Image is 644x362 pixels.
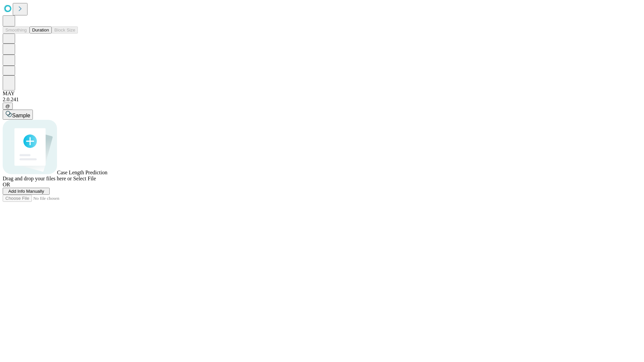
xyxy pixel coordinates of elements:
[57,170,107,175] span: Case Length Prediction
[5,104,10,109] span: @
[3,110,33,120] button: Sample
[3,90,641,97] div: MAY
[52,26,78,34] button: Block Size
[73,176,96,181] span: Select File
[3,97,641,103] div: 2.0.241
[3,26,30,34] button: Smoothing
[3,176,72,181] span: Drag and drop your files here or
[3,182,10,187] span: OR
[12,113,30,118] span: Sample
[3,188,50,195] button: Add Info Manually
[8,189,44,194] span: Add Info Manually
[3,103,13,110] button: @
[30,26,52,34] button: Duration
